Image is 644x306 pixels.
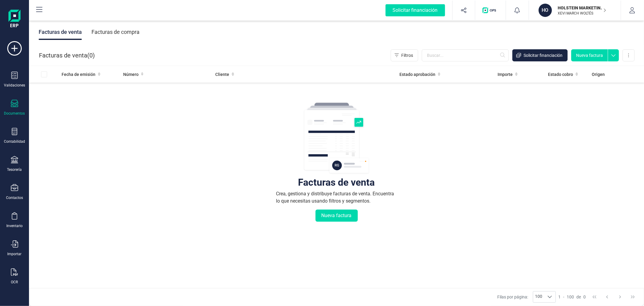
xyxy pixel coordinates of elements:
button: Last Page [627,291,639,303]
div: Crea, gestiona y distribuye facturas de venta. Encuentra lo que necesitas usando filtros y segmen... [276,190,397,205]
div: Facturas de compra [91,24,139,40]
span: Estado aprobación [399,71,435,77]
p: XEVI MARCH WOLTÉS [558,11,606,16]
div: Filas por página: [497,291,556,303]
div: Importar [8,252,22,256]
img: Logo Finanedi [8,10,21,29]
span: de [576,294,581,300]
div: Inventario [6,223,23,228]
span: Cliente [215,71,229,77]
button: Filtros [391,49,418,61]
span: 0 [89,51,93,60]
button: Nueva factura [571,49,608,61]
div: Validaciones [4,83,25,88]
img: Logo de OPS [482,7,498,13]
span: 100 [533,291,544,302]
button: Solicitar financiación [512,49,568,61]
span: 0 [583,294,586,300]
span: Filtros [401,52,413,58]
div: - [558,294,586,300]
div: Solicitar financiación [386,4,445,16]
div: Contactos [6,195,23,200]
div: Contabilidad [4,139,25,144]
button: First Page [589,291,600,303]
span: Número [123,71,139,77]
div: HO [539,4,552,17]
div: Facturas de venta ( ) [39,49,95,61]
span: 100 [567,294,574,300]
span: Solicitar financiación [524,52,562,58]
input: Buscar... [422,49,509,61]
p: HOLSTEIN MARKETING SL [558,5,606,11]
img: img-empty-table.svg [303,102,370,174]
span: Estado cobro [548,71,573,77]
button: HOHOLSTEIN MARKETING SLXEVI MARCH WOLTÉS [536,1,614,20]
span: Importe [498,71,513,77]
div: Documentos [4,111,25,116]
div: Facturas de venta [298,179,375,185]
span: 1 [558,294,561,300]
button: Previous Page [601,291,613,303]
div: Tesorería [7,167,22,172]
div: OCR [11,280,18,285]
button: Solicitar financiación [378,1,452,20]
button: Next Page [614,291,626,303]
button: Nueva factura [316,210,358,222]
button: Logo de OPS [479,1,502,20]
span: Origen [592,71,605,77]
span: Fecha de emisión [62,71,95,77]
div: Facturas de venta [39,24,82,40]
